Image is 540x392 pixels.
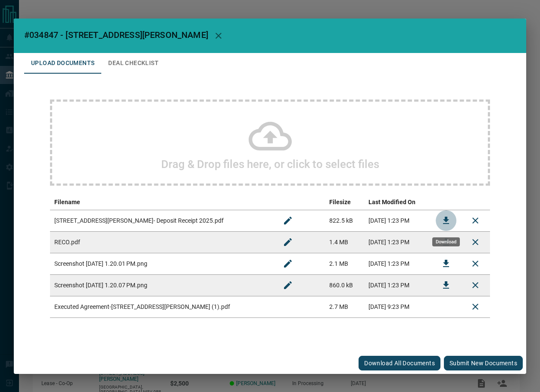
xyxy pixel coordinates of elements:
[50,274,273,296] td: Screenshot [DATE] 1.20.07 PM.png
[101,53,165,74] button: Deal Checklist
[436,210,456,231] button: Download
[364,231,431,253] td: [DATE] 1:23 PM
[50,231,273,253] td: RECO.pdf
[325,253,364,274] td: 2.1 MB
[325,296,364,317] td: 2.7 MB
[364,194,431,210] th: Last Modified On
[50,210,273,231] td: [STREET_ADDRESS][PERSON_NAME]- Deposit Receipt 2025.pdf
[278,210,298,231] button: Rename
[24,53,101,74] button: Upload Documents
[465,232,486,252] button: Remove File
[465,296,486,317] button: Delete
[24,30,208,40] span: #034847 - [STREET_ADDRESS][PERSON_NAME]
[364,274,431,296] td: [DATE] 1:23 PM
[278,253,298,274] button: Rename
[278,275,298,296] button: Rename
[278,232,298,252] button: Rename
[50,100,490,186] div: Drag & Drop files here, or click to select files
[325,194,364,210] th: Filesize
[161,158,379,171] h2: Drag & Drop files here, or click to select files
[50,194,273,210] th: Filename
[50,296,273,317] td: Executed Agreement-[STREET_ADDRESS][PERSON_NAME] (1).pdf
[436,275,456,296] button: Download
[325,210,364,231] td: 822.5 kB
[444,356,523,370] button: Submit new documents
[432,237,460,246] div: Download
[364,210,431,231] td: [DATE] 1:23 PM
[461,194,490,210] th: delete file action column
[364,253,431,274] td: [DATE] 1:23 PM
[359,356,440,370] button: Download All Documents
[465,210,486,231] button: Remove File
[465,253,486,274] button: Remove File
[431,194,461,210] th: download action column
[364,296,431,317] td: [DATE] 9:23 PM
[325,274,364,296] td: 860.0 kB
[273,194,325,210] th: edit column
[325,231,364,253] td: 1.4 MB
[465,275,486,296] button: Remove File
[50,253,273,274] td: Screenshot [DATE] 1.20.01 PM.png
[436,253,456,274] button: Download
